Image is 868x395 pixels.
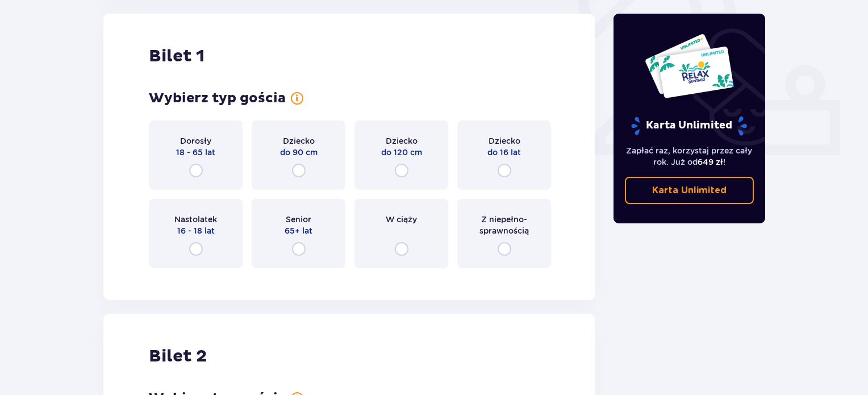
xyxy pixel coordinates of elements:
[280,147,318,158] span: do 90 cm
[149,346,207,367] h2: Bilet 2
[644,33,735,99] img: Dwie karty całoroczne do Suntago z napisem 'UNLIMITED RELAX', na białym tle z tropikalnymi liśćmi...
[285,225,312,236] span: 65+ lat
[149,90,286,107] h3: Wybierz typ gościa
[386,135,418,147] span: Dziecko
[386,214,417,225] span: W ciąży
[286,214,311,225] span: Senior
[487,147,521,158] span: do 16 lat
[630,116,748,136] p: Karta Unlimited
[149,45,205,67] h2: Bilet 1
[489,135,520,147] span: Dziecko
[174,214,217,225] span: Nastolatek
[180,135,211,147] span: Dorosły
[698,157,723,167] span: 649 zł
[652,184,727,197] p: Karta Unlimited
[176,147,215,158] span: 18 - 65 lat
[625,177,754,204] a: Karta Unlimited
[283,135,315,147] span: Dziecko
[177,225,215,236] span: 16 - 18 lat
[468,214,541,236] span: Z niepełno­sprawnością
[381,147,422,158] span: do 120 cm
[625,145,754,168] p: Zapłać raz, korzystaj przez cały rok. Już od !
